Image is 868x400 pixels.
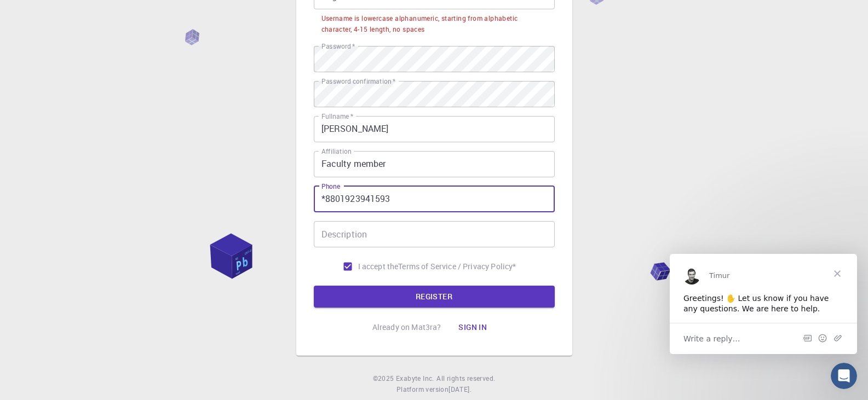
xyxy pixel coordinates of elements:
[321,182,340,191] label: Phone
[321,112,353,121] label: Fullname
[450,316,496,338] button: Sign in
[321,42,355,51] label: Password
[396,384,449,395] span: Platform version
[396,374,434,382] span: Exabyte Inc.
[396,373,434,384] a: Exabyte Inc.
[373,373,396,384] span: © 2025
[321,13,547,35] div: Username is lowercase alphanumeric, starting from alphabetic character, 4-15 length, no spaces
[314,286,555,308] button: REGISTER
[831,363,857,389] iframe: Intercom live chat
[670,254,857,354] iframe: Intercom live chat message
[398,261,516,272] a: Terms of Service / Privacy Policy*
[449,385,472,393] span: [DATE] .
[321,77,395,86] label: Password confirmation
[449,384,472,395] a: [DATE].
[321,147,351,156] label: Affiliation
[358,261,399,272] span: I accept the
[398,261,516,272] p: Terms of Service / Privacy Policy *
[436,373,495,384] span: All rights reserved.
[372,322,441,333] p: Already on Mat3ra?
